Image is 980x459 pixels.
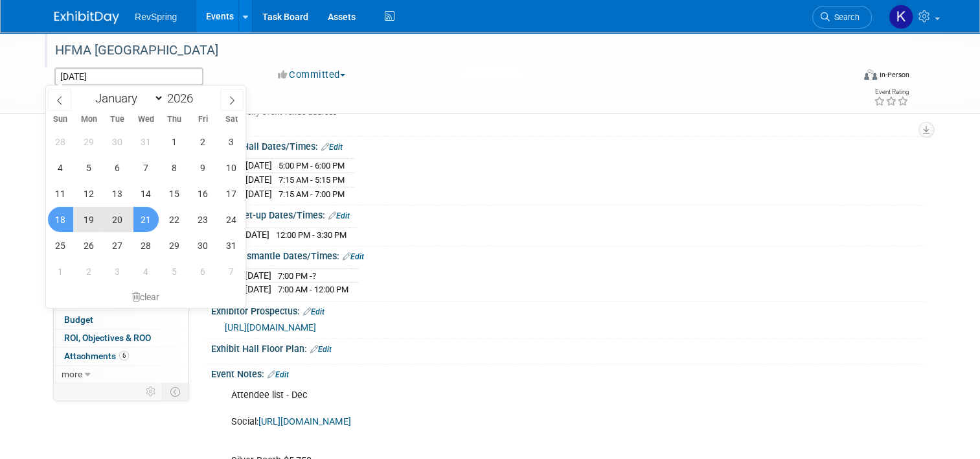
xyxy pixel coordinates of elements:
a: Edit [343,252,364,261]
span: January 16, 2026 [190,181,216,206]
span: January 9, 2026 [190,155,216,180]
span: January 30, 2026 [190,233,216,258]
td: Toggle Event Tabs [163,383,189,400]
a: Edit [303,307,325,316]
div: Event Notes: [211,364,926,381]
span: Sat [217,115,245,124]
div: Exhibitor Prospectus: [211,301,926,318]
button: Committed [273,68,350,82]
span: February 7, 2026 [219,259,244,284]
span: Wed [131,115,160,124]
span: February 1, 2026 [48,259,73,284]
div: Exhibit Hall Dates/Times: [211,137,926,154]
span: Fri [188,115,217,124]
span: January 29, 2026 [162,233,187,258]
td: [DATE] [243,228,269,241]
span: January 10, 2026 [219,155,244,180]
td: [DATE] [245,283,271,296]
span: Search [830,12,860,22]
span: January 15, 2026 [162,181,187,206]
span: February 4, 2026 [133,259,159,284]
span: February 2, 2026 [76,259,102,284]
span: Sun [46,115,74,124]
span: December 28, 2025 [48,129,73,154]
span: Thu [160,115,188,124]
span: January 3, 2026 [219,129,244,154]
span: January 2, 2026 [190,129,216,154]
div: Booth Dismantle Dates/Times: [211,246,926,263]
img: Format-Inperson.png [864,69,877,80]
img: ExhibitDay [54,11,119,24]
span: December 30, 2025 [105,129,130,154]
span: Attachments [64,351,129,361]
span: January 13, 2026 [105,181,130,206]
span: January 25, 2026 [48,233,73,258]
span: more [62,369,82,379]
span: January 28, 2026 [133,233,159,258]
a: Search [812,6,872,29]
div: HFMA [GEOGRAPHIC_DATA] [51,39,837,62]
span: RevSpring [135,12,177,22]
a: more [54,366,188,383]
div: Event Rating [874,89,909,95]
span: 5:00 PM - 6:00 PM [279,161,345,171]
span: ? [312,271,316,281]
span: January 6, 2026 [105,155,130,180]
a: Edit [310,345,332,354]
a: Edit [268,370,289,379]
td: Personalize Event Tab Strip [140,383,163,400]
td: [DATE] [245,159,272,173]
span: 7:00 AM - 12:00 PM [278,285,348,294]
span: December 31, 2025 [133,129,159,154]
span: January 27, 2026 [105,233,130,258]
span: January 17, 2026 [219,181,244,206]
td: [DATE] [245,268,271,283]
a: Edit [328,211,350,220]
div: clear [46,286,245,308]
span: 7:15 AM - 7:00 PM [279,189,345,199]
span: Tue [103,115,131,124]
a: Edit [321,143,343,152]
span: 12:00 PM - 3:30 PM [276,230,347,240]
span: February 5, 2026 [162,259,187,284]
td: [DATE] [245,187,272,200]
span: January 18, 2026 [48,207,73,232]
span: January 23, 2026 [190,207,216,232]
a: ROI, Objectives & ROO [54,329,188,347]
span: February 6, 2026 [190,259,216,284]
span: January 11, 2026 [48,181,73,206]
span: January 8, 2026 [162,155,187,180]
span: 6 [119,351,129,360]
a: [URL][DOMAIN_NAME] [258,416,351,427]
div: Exhibit Hall Floor Plan: [211,339,926,356]
span: January 7, 2026 [133,155,159,180]
span: January 21, 2026 [133,207,159,232]
span: January 26, 2026 [76,233,102,258]
div: Booth Set-up Dates/Times: [211,206,926,222]
img: Kelsey Culver [889,5,913,29]
span: January 20, 2026 [105,207,130,232]
a: [URL][DOMAIN_NAME] [225,322,316,333]
span: January 31, 2026 [219,233,244,258]
span: January 24, 2026 [219,207,244,232]
span: 7:00 PM - [278,271,316,281]
span: February 3, 2026 [105,259,130,284]
span: January 1, 2026 [162,129,187,154]
div: In-Person [879,70,909,80]
a: Attachments6 [54,347,188,365]
span: January 19, 2026 [76,207,102,232]
span: 7:15 AM - 5:15 PM [279,175,345,185]
span: January 12, 2026 [76,181,102,206]
span: Mon [74,115,103,124]
td: [DATE] [245,173,272,187]
select: Month [89,90,164,106]
span: January 14, 2026 [133,181,159,206]
span: January 4, 2026 [48,155,73,180]
span: ROI, Objectives & ROO [64,333,151,343]
span: January 5, 2026 [76,155,102,180]
span: December 29, 2025 [76,129,102,154]
input: Event Start Date - End Date [54,67,203,86]
div: Event Format [783,67,909,87]
span: January 22, 2026 [162,207,187,232]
